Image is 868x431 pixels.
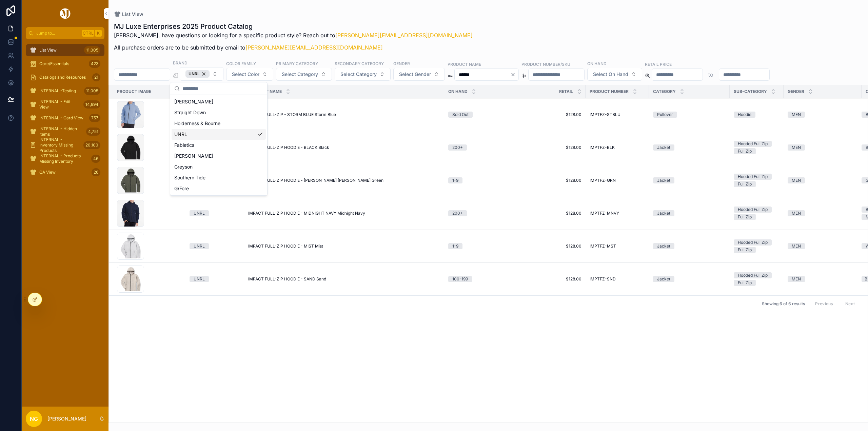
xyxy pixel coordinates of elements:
[590,243,645,249] a: IMPTFZ-MST
[452,243,458,249] div: 1-9
[92,168,100,176] div: 26
[653,144,726,151] a: Jacket
[26,44,104,56] a: List View11,005
[734,174,780,187] a: Hooded Full ZipFull Zip
[657,177,670,183] div: Jacket
[335,60,384,66] label: Secondary Category
[82,30,94,37] span: Ctrl
[180,67,223,81] button: Select Button
[657,210,670,216] div: Jacket
[248,276,440,282] a: IMPACT FULL-ZIP HOODIE - SAND Sand
[738,181,752,187] div: Full Zip
[792,210,801,216] div: MEN
[452,210,463,216] div: 200+
[499,145,581,150] span: $128.00
[185,70,210,78] button: Unselect UNRL
[114,43,473,52] p: All purchase orders are to be submitted by email to
[26,153,104,165] a: INTERNAL - Products Missing Inventory46
[91,155,100,163] div: 46
[194,243,205,249] div: UNRL
[248,145,440,150] a: IMPACT FULL-ZIP HOODIE - BLACK Black
[738,239,768,246] div: Hooded Full Zip
[452,276,468,282] div: 100-199
[248,178,440,183] a: IMPACT FULL-ZIP HOODIE - [PERSON_NAME] [PERSON_NAME] Green
[340,71,377,78] span: Select Category
[86,128,100,136] div: 4,751
[587,68,642,81] button: Select Button
[590,145,645,150] a: IMPTFZ-BLK
[226,60,256,66] label: Color Family
[248,243,323,249] span: IMPACT FULL-ZIP HOODIE - MIST Mist
[26,71,104,83] a: Catalogs and Resources21
[172,172,266,183] div: Southern Tide
[39,153,88,164] span: INTERNAL - Products Missing Inventory
[792,177,801,183] div: MEN
[172,96,266,107] div: [PERSON_NAME]
[590,211,645,216] a: IMPTFZ-MNVY
[448,144,491,151] a: 200+
[194,210,205,216] div: UNRL
[226,68,273,81] button: Select Button
[792,276,801,282] div: MEN
[734,141,780,154] a: Hooded Full ZipFull Zip
[248,211,365,216] span: IMPACT FULL-ZIP HOODIE - MIDNIGHT NAVY Midnight Navy
[190,210,240,216] a: UNRL
[26,166,104,178] a: QA View26
[499,178,581,183] span: $128.00
[248,211,440,216] a: IMPACT FULL-ZIP HOODIE - MIDNIGHT NAVY Midnight Navy
[734,89,767,94] span: Sub-Category
[172,129,266,140] div: UNRL
[248,276,326,282] span: IMPACT FULL-ZIP HOODIE - SAND Sand
[172,140,266,151] div: Fabletics
[172,107,266,118] div: Straight Down
[117,89,151,94] span: Product Image
[39,88,76,94] span: INTERNAL -Testing
[173,60,188,66] label: Brand
[590,112,620,117] span: IMPTFZ-STBLU
[788,276,857,282] a: MEN
[232,71,259,78] span: Select Color
[499,243,581,249] span: $128.00
[792,243,801,249] div: MEN
[26,112,104,124] a: INTERNAL - Card View757
[521,61,570,67] label: Product Number/SKU
[83,141,100,149] div: 20,100
[170,95,267,195] div: Suggestions
[30,415,38,423] span: NG
[114,22,473,31] h1: MJ Luxe Enterprises 2025 Product Catalog
[645,61,672,67] label: Retail Price
[172,118,266,129] div: Holderness & Bourne
[590,178,645,183] a: IMPTFZ-GRN
[185,70,210,78] div: UNRL
[39,115,83,121] span: INTERNAL - Card View
[788,144,857,151] a: MEN
[452,177,458,183] div: 1-9
[738,112,751,118] div: Hoodie
[788,243,857,249] a: MEN
[172,151,266,161] div: [PERSON_NAME]
[510,72,518,77] button: Clear
[788,177,857,183] a: MEN
[448,61,481,67] label: Product Name
[26,27,104,39] button: Jump to...CtrlK
[84,46,100,54] div: 11,005
[738,214,752,220] div: Full Zip
[248,112,440,117] a: IMPACT FULL-ZIP - STORM BLUE Storm Blue
[590,89,629,94] span: Product Number
[190,243,240,249] a: UNRL
[653,243,726,249] a: Jacket
[114,11,143,18] a: List View
[26,139,104,151] a: INTERNAL - Inventory Missing Products20,100
[657,144,670,151] div: Jacket
[448,112,491,118] a: Sold Out
[738,207,768,213] div: Hooded Full Zip
[499,276,581,282] a: $128.00
[89,114,100,122] div: 757
[734,207,780,220] a: Hooded Full ZipFull Zip
[587,60,607,66] label: On Hand
[172,161,266,172] div: Greyson
[248,178,383,183] span: IMPACT FULL-ZIP HOODIE - [PERSON_NAME] [PERSON_NAME] Green
[738,247,752,253] div: Full Zip
[590,178,616,183] span: IMPTFZ-GRN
